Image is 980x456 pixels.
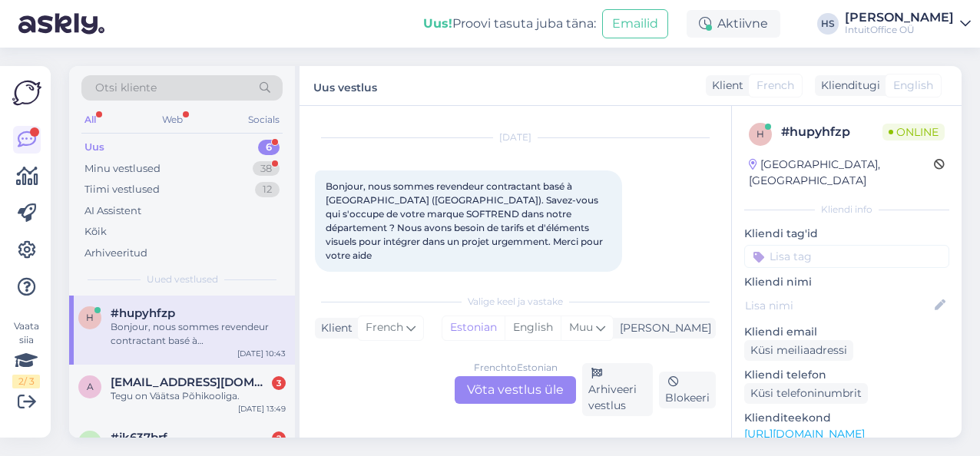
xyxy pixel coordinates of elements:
img: Askly Logo [12,78,41,107]
div: Bonjour, nous sommes revendeur contractant basé à [GEOGRAPHIC_DATA] ([GEOGRAPHIC_DATA]). Savez-vo... [111,320,286,348]
div: Estonian [442,316,505,339]
div: [GEOGRAPHIC_DATA], [GEOGRAPHIC_DATA] [749,157,934,189]
span: Bonjour, nous sommes revendeur contractant basé à [GEOGRAPHIC_DATA] ([GEOGRAPHIC_DATA]). Savez-vo... [326,180,605,261]
div: HS [817,13,839,35]
p: Kliendi telefon [744,367,949,383]
span: French [366,319,403,336]
b: Uus! [423,16,452,31]
div: Uus [84,140,104,155]
div: Klient [315,320,353,336]
span: #jk637brf [111,431,167,444]
div: 6 [258,140,280,155]
span: a [87,381,94,392]
div: 38 [253,161,280,177]
div: 3 [272,376,286,390]
a: [PERSON_NAME]IntuitOffice OÜ [845,12,971,36]
span: j [88,436,92,448]
span: Uued vestlused [147,273,218,286]
div: Valige keel ja vastake [315,295,716,309]
div: Aktiivne [687,10,780,38]
div: Web [159,110,186,130]
div: Arhiveeri vestlus [582,363,653,416]
div: Minu vestlused [84,161,161,177]
div: English [505,316,561,339]
span: Muu [569,320,593,334]
label: Uus vestlus [313,75,377,96]
div: Küsi telefoninumbrit [744,383,868,404]
div: [DATE] 10:43 [237,348,286,359]
div: 2 / 3 [12,375,40,388]
p: Kliendi tag'id [744,226,949,242]
span: French [757,78,794,94]
span: anneli.mand@vaatsapk.ee [111,375,270,389]
p: Kliendi email [744,324,949,340]
div: Vaata siia [12,319,40,388]
span: Online [882,124,945,140]
span: English [893,78,933,94]
div: Blokeeri [659,372,716,408]
input: Lisa nimi [745,297,932,314]
div: Küsi meiliaadressi [744,340,853,361]
div: Klienditugi [815,78,880,94]
p: Klienditeekond [744,410,949,426]
span: #hupyhfzp [111,306,175,320]
div: [DATE] 13:49 [238,403,286,415]
a: [URL][DOMAIN_NAME] [744,427,865,441]
p: Kliendi nimi [744,274,949,290]
div: Socials [245,110,283,130]
button: Emailid [602,9,668,38]
span: h [86,312,94,323]
div: IntuitOffice OÜ [845,24,954,36]
div: [PERSON_NAME] [845,12,954,24]
div: [DATE] [315,131,716,144]
div: 2 [272,431,286,445]
div: AI Assistent [84,203,141,219]
div: Klient [706,78,743,94]
div: # hupyhfzp [781,123,882,141]
div: Kõik [84,224,107,240]
div: Tiimi vestlused [84,182,160,197]
div: Kliendi info [744,203,949,216]
div: [PERSON_NAME] [614,320,711,336]
div: Võta vestlus üle [455,376,576,404]
div: All [81,110,99,130]
div: Arhiveeritud [84,246,147,261]
span: h [757,128,764,140]
span: Otsi kliente [95,80,157,96]
div: 12 [255,182,280,197]
div: Tegu on Väätsa Põhikooliga. [111,389,286,403]
div: French to Estonian [474,361,558,375]
div: Proovi tasuta juba täna: [423,15,596,33]
input: Lisa tag [744,245,949,268]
